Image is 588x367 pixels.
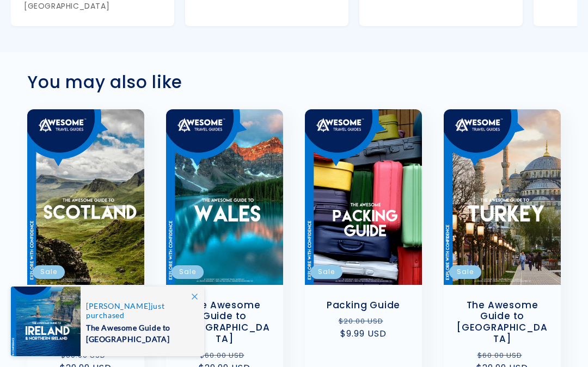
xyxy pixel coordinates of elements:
a: The Awesome Guide to [GEOGRAPHIC_DATA] [177,299,272,344]
span: [PERSON_NAME] [86,301,151,310]
h2: You may also like [27,72,561,92]
span: just purchased [86,301,193,320]
a: Packing Guide [316,299,411,310]
span: The Awesome Guide to [GEOGRAPHIC_DATA] [86,320,193,345]
a: The Awesome Guide to [GEOGRAPHIC_DATA] [455,299,550,344]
